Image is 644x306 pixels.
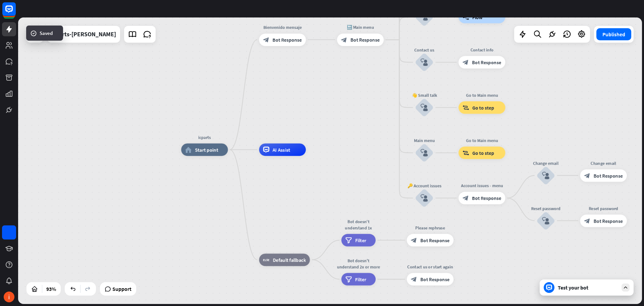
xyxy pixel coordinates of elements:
span: Bot Response [472,59,501,65]
i: block_goto [463,104,469,111]
span: Go to step [472,150,494,156]
i: block_user_input [421,58,428,66]
div: Main menu [406,137,443,143]
span: Bot Response [351,37,380,43]
button: Open LiveChat chat widget [5,3,25,23]
span: Bot Response [472,195,501,201]
div: Contact us or start again [402,264,458,270]
span: Start point [195,146,218,153]
div: Change email [527,160,565,166]
span: Filter [355,237,366,244]
i: filter [345,237,352,244]
span: Support [112,283,131,294]
div: Icparts-dudas [51,26,116,43]
div: 🔙 Main menu [332,24,388,31]
i: block_user_input [421,13,428,21]
div: 🔑 Account issues [406,182,443,189]
span: AI Assist [272,146,290,153]
i: block_user_input [421,149,428,157]
span: Bot Response [272,37,302,43]
i: block_fallback [263,257,270,263]
i: block_bot_response [584,218,591,224]
div: Go to Main menu [454,137,510,143]
i: success [30,30,37,37]
div: Reset password [576,205,632,212]
i: block_user_input [421,104,428,111]
div: 👋 Small talk [406,92,443,98]
button: Published [596,28,631,40]
div: Test your bot [558,284,618,291]
span: Bot Response [593,218,623,224]
i: block_user_input [421,194,428,202]
div: Contact us [406,47,443,53]
i: home_2 [185,146,192,153]
i: block_bot_response [463,59,469,65]
i: block_bot_response [341,37,347,43]
div: Please rephrase [402,225,458,231]
span: Flow [472,14,483,20]
span: Go to step [472,104,494,111]
div: Bot doesn't understand 1x [337,218,380,231]
div: Change email [576,160,632,166]
i: block_bot_response [411,237,417,244]
span: Filter [355,276,366,282]
div: Account issues - menu [454,182,510,189]
span: Bot Response [593,172,623,179]
i: builder_tree [463,14,469,20]
div: Go to Main menu [454,92,510,98]
span: Saved [40,30,53,37]
div: Contact info [454,47,510,53]
i: filter [345,276,352,282]
i: block_bot_response [584,172,591,179]
i: block_bot_response [463,195,469,201]
i: block_user_input [542,217,549,224]
i: block_goto [463,150,469,156]
div: icparts [176,134,232,140]
div: Reset password [527,205,565,212]
i: block_bot_response [263,37,269,43]
div: Bienvenido mensaje [254,24,310,31]
div: Bot doesn't understand 2x or more [337,257,380,270]
span: Default fallback [273,257,306,263]
span: Bot Response [420,237,449,244]
span: Bot Response [420,276,449,282]
i: block_user_input [542,172,549,179]
i: block_bot_response [411,276,417,282]
div: 93% [44,283,58,294]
